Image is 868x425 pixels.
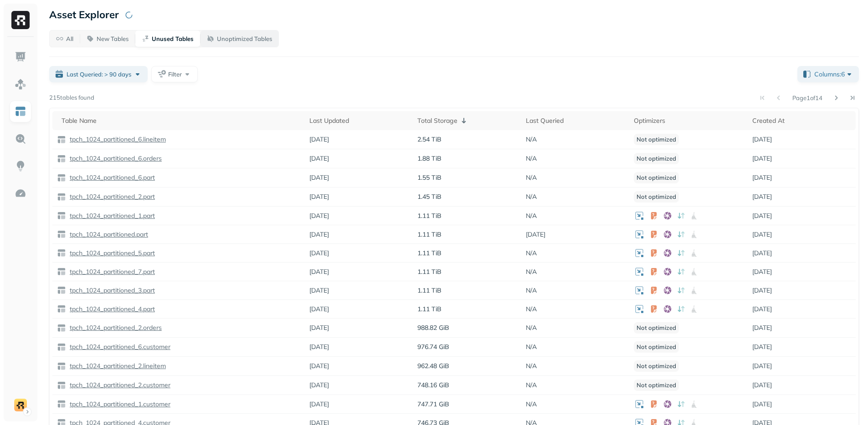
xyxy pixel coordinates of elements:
[526,212,537,220] p: N/A
[68,324,162,332] p: tpch_1024_partitioned_2.orders
[66,381,170,390] a: tpch_1024_partitioned_2.customer
[309,135,329,144] p: [DATE]
[752,362,772,370] p: [DATE]
[15,51,26,63] img: Dashboard
[66,192,155,201] a: tpch_1024_partitioned_2.part
[417,212,442,220] p: 1.11 TiB
[797,66,859,82] button: Columns:6
[66,154,162,163] a: tpch_1024_partitioned_6.orders
[526,362,537,370] p: N/A
[62,116,300,125] div: Table Name
[57,267,66,276] img: table
[66,230,148,239] a: tpch_1024_partitioned.part
[752,173,772,182] p: [DATE]
[57,304,66,314] img: table
[168,70,182,79] span: Filter
[526,305,537,314] p: N/A
[752,154,772,163] p: [DATE]
[57,362,66,371] img: table
[11,11,30,29] img: Ryft
[309,343,329,351] p: [DATE]
[752,286,772,295] p: [DATE]
[526,400,537,409] p: N/A
[57,248,66,258] img: table
[417,362,449,370] p: 962.48 GiB
[309,324,329,332] p: [DATE]
[15,78,26,90] img: Assets
[57,343,66,352] img: table
[417,400,449,409] p: 747.71 GiB
[309,362,329,370] p: [DATE]
[417,192,442,201] p: 1.45 TiB
[68,305,155,314] p: tpch_1024_partitioned_4.part
[309,400,329,409] p: [DATE]
[15,106,26,117] img: Asset Explorer
[66,343,170,351] a: tpch_1024_partitioned_6.customer
[526,230,545,239] p: [DATE]
[66,324,162,332] a: tpch_1024_partitioned_2.orders
[68,249,155,258] p: tpch_1024_partitioned_5.part
[68,212,155,220] p: tpch_1024_partitioned_1.part
[417,268,442,276] p: 1.11 TiB
[526,381,537,390] p: N/A
[49,66,148,82] button: Last Queried: > 90 days
[634,134,679,145] p: Not optimized
[67,70,131,79] span: Last Queried: > 90 days
[68,192,155,201] p: tpch_1024_partitioned_2.part
[152,35,194,43] p: Unused Tables
[66,249,155,258] a: tpch_1024_partitioned_5.part
[417,230,442,239] p: 1.11 TiB
[309,154,329,163] p: [DATE]
[57,381,66,390] img: table
[68,154,162,163] p: tpch_1024_partitioned_6.orders
[309,192,329,201] p: [DATE]
[15,133,26,145] img: Query Explorer
[68,268,155,276] p: tpch_1024_partitioned_7.part
[57,230,66,239] img: table
[526,135,537,144] p: N/A
[66,135,166,144] a: tpch_1024_partitioned_6.lineitem
[68,230,148,239] p: tpch_1024_partitioned.part
[417,324,449,332] p: 988.82 GiB
[634,191,679,202] p: Not optimized
[526,268,537,276] p: N/A
[15,160,26,172] img: Insights
[526,249,537,258] p: N/A
[526,154,537,163] p: N/A
[526,116,625,125] div: Last Queried
[752,400,772,409] p: [DATE]
[634,116,743,125] div: Optimizers
[57,154,66,163] img: table
[417,249,442,258] p: 1.11 TiB
[634,172,679,183] p: Not optimized
[792,94,822,102] p: Page 1 of 14
[57,173,66,182] img: table
[57,192,66,202] img: table
[417,173,442,182] p: 1.55 TiB
[417,343,449,351] p: 976.74 GiB
[57,324,66,333] img: table
[309,230,329,239] p: [DATE]
[68,343,170,351] p: tpch_1024_partitioned_6.customer
[309,212,329,220] p: [DATE]
[752,116,851,125] div: Created At
[752,135,772,144] p: [DATE]
[217,35,272,43] p: Unoptimized Tables
[66,35,73,43] p: All
[752,230,772,239] p: [DATE]
[634,341,679,353] p: Not optimized
[634,360,679,372] p: Not optimized
[417,115,516,126] div: Total Storage
[417,135,442,144] p: 2.54 TiB
[752,381,772,390] p: [DATE]
[66,212,155,220] a: tpch_1024_partitioned_1.part
[309,116,408,125] div: Last Updated
[417,305,442,314] p: 1.11 TiB
[66,305,155,314] a: tpch_1024_partitioned_4.part
[66,400,170,409] a: tpch_1024_partitioned_1.customer
[526,192,537,201] p: N/A
[526,173,537,182] p: N/A
[68,173,155,182] p: tpch_1024_partitioned_6.part
[57,135,66,144] img: table
[309,249,329,258] p: [DATE]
